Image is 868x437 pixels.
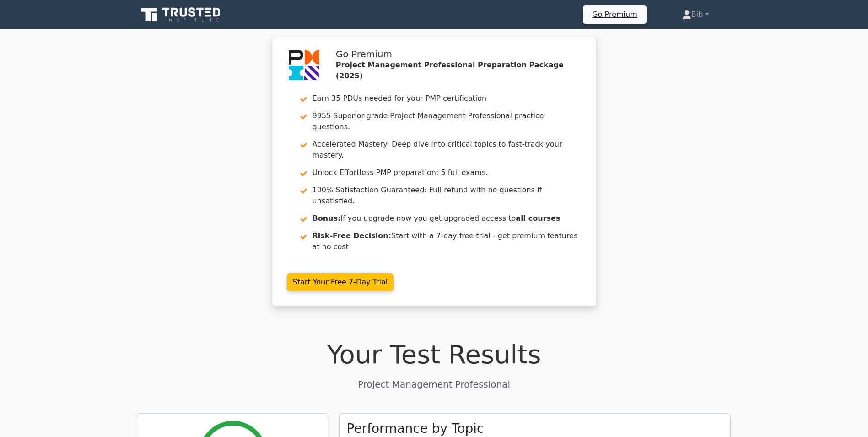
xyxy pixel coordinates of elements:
[287,273,394,291] a: Start Your Free 7-Day Trial
[660,5,731,24] a: Bib
[138,339,731,370] h1: Your Test Results
[138,377,731,391] p: Project Management Professional
[587,8,642,21] a: Go Premium
[347,421,484,437] h3: Performance by Topic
